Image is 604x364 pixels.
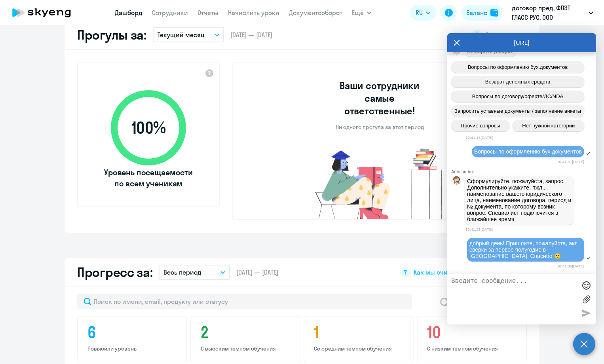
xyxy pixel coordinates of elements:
[452,176,462,188] img: bot avatar
[469,240,579,259] span: добрый день! Пришлите, пожалуйста, акт сверки за первое полугодие в [GEOGRAPHIC_DATA]. Спасибо!🙂
[158,30,205,40] p: Текущий месяц
[115,9,142,17] a: Дашборд
[466,8,487,17] div: Баланс
[451,76,584,87] button: Возврат денежных средств
[300,146,459,219] img: no-truants
[77,264,152,280] h2: Прогресс за:
[352,8,364,17] span: Ещё
[451,91,584,102] button: Вопросы по договору/оферте/ДС/NDA
[159,265,230,280] button: Весь период
[512,3,585,22] p: договор пред, ФЛЭТ ГЛАСС РУС, ООО
[467,178,573,222] span: Сформулируйте, пожалуйста, запрос. Дополнительно укажите, пжл., наименование вашего юридического ...
[410,5,436,21] button: RU
[103,167,194,189] span: Уровень посещаемости по всем ученикам
[451,120,509,131] button: Прочие вопросы
[230,30,272,39] span: [DATE] — [DATE]
[557,159,584,164] time: 10:41:31[DATE]
[427,345,519,352] p: С низким темпом обучения
[451,169,596,174] div: Autofaq bot
[87,323,179,342] h4: 6
[201,345,293,352] p: С высоким темпом обучения
[485,30,527,39] span: Скачать отчет
[103,118,194,137] span: 100 %
[87,345,179,352] p: Повысили уровень
[152,9,188,17] a: Сотрудники
[465,227,493,231] time: 10:41:31[DATE]
[352,5,372,21] button: Ещё
[474,148,582,155] span: Вопросы по оформлению бух.документов
[77,294,412,309] input: Поиск по имени, email, продукту или статусу
[451,105,584,117] button: Запросить уставные документы / заполнение анкеты
[329,79,431,117] h3: Ваши сотрудники самые ответственные!
[427,323,519,342] h4: 10
[461,123,500,129] span: Прочие вопросы
[465,135,493,140] time: 10:41:15[DATE]
[454,108,581,114] span: Запросить уставные документы / заполнение анкеты
[77,27,146,43] h2: Прогулы за:
[314,345,406,352] p: Со средним темпом обучения
[153,27,224,42] button: Текущий месяц
[462,5,503,21] button: Балансbalance
[201,323,293,342] h4: 2
[472,93,563,99] span: Вопросы по договору/оферте/ДС/NDA
[314,323,406,342] h4: 1
[163,267,201,277] p: Весь период
[468,64,568,70] span: Вопросы по оформлению бух.документов
[522,123,575,129] span: Нет нужной категории
[416,8,423,17] span: RU
[198,9,218,17] a: Отчеты
[557,264,584,268] time: 10:41:36[DATE]
[336,123,424,131] p: Ни одного прогула за этот период
[236,268,278,277] span: [DATE] — [DATE]
[580,293,592,305] label: Лимит 10 файлов
[485,79,550,85] span: Возврат денежных средств
[513,120,584,131] button: Нет нужной категории
[228,9,279,17] a: Начислить уроки
[414,268,462,277] span: Как мы считаем
[490,9,498,17] img: balance
[451,61,584,73] button: Вопросы по оформлению бух.документов
[289,9,342,17] a: Документооборот
[508,3,597,22] button: договор пред, ФЛЭТ ГЛАСС РУС, ООО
